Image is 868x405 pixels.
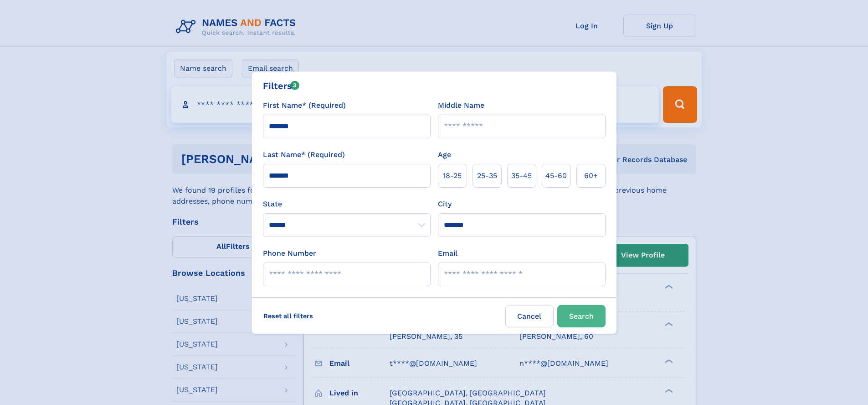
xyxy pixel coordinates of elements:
label: Age [438,149,451,160]
label: Last Name* (Required) [263,149,345,160]
span: 18‑25 [443,170,462,181]
label: Email [438,248,457,259]
span: 35‑45 [511,170,532,181]
label: First Name* (Required) [263,100,346,111]
label: City [438,199,452,210]
label: Cancel [505,305,554,327]
label: Reset all filters [257,305,319,327]
span: 25‑35 [477,170,497,181]
label: State [263,199,431,210]
button: Search [557,305,606,327]
label: Phone Number [263,248,316,259]
span: 45‑60 [545,170,567,181]
span: 60+ [584,170,598,181]
label: Middle Name [438,100,484,111]
div: Filters [263,79,300,93]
